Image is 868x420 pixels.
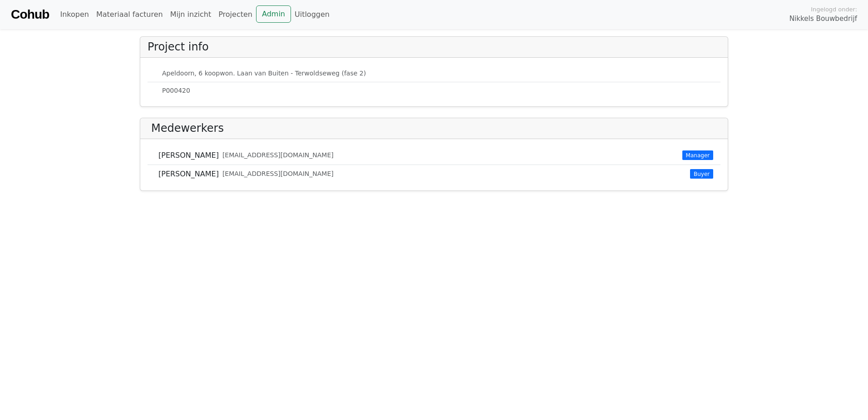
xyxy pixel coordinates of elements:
a: Projecten [215,5,256,24]
small: Apeldoorn, 6 koopwon. Laan van Buiten - Terwoldseweg (fase 2) [162,69,366,78]
span: [PERSON_NAME] [158,169,219,180]
a: Uitloggen [291,5,333,24]
span: [PERSON_NAME] [158,150,219,161]
span: Ingelogd onder: [811,5,857,14]
span: Buyer [690,169,713,178]
a: Materiaal facturen [93,5,167,24]
h4: Medewerkers [151,122,224,135]
span: Nikkels Bouwbedrijf [789,14,857,24]
a: Inkopen [56,5,92,24]
a: Admin [256,5,291,23]
small: P000420 [162,86,190,95]
small: [EMAIL_ADDRESS][DOMAIN_NAME] [222,150,334,160]
small: [EMAIL_ADDRESS][DOMAIN_NAME] [222,169,334,179]
a: Mijn inzicht [167,5,215,24]
a: Cohub [11,4,49,25]
span: Manager [682,150,713,160]
h4: Project info [148,40,209,54]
